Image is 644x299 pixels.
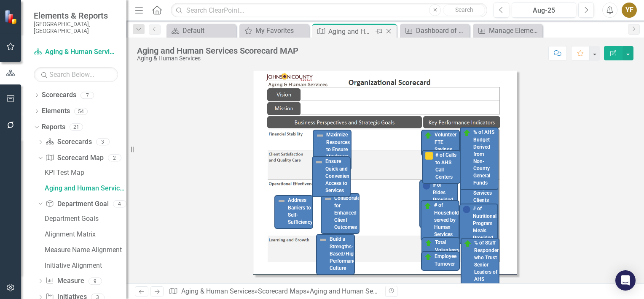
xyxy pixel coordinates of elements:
[402,25,467,36] a: Dashboard of KPI Annual for Budget
[70,124,83,131] div: 21
[277,197,286,205] img: Address Barriers to Self-Sufficiency
[241,25,307,36] a: My Favorites
[253,70,517,275] img: Aging and Human Services Scorecard MAP
[45,215,126,223] div: Department Goals
[34,21,118,35] small: [GEOGRAPHIC_DATA], [GEOGRAPHIC_DATA]
[74,108,88,115] div: 54
[80,92,94,99] div: 7
[422,182,431,190] img: # of Rides Provided through Catch-a-Ride
[330,236,358,272] div: Build a Strengths-Based/High Performance Culture
[288,197,313,226] div: Address Barriers to Self-Sufficiency
[435,239,459,261] div: Total Volunteers Retained
[46,137,91,147] a: Scorecards
[46,199,108,209] a: Department Goal
[464,239,472,248] img: % of Staff Respondents who Trust Senior Leaders of AHS
[315,158,323,166] img: Ensure Quick and Convenient Access to Services
[45,246,126,254] div: Measure Name Alignment
[45,169,126,177] div: KPI Test Map
[316,131,324,140] img: Maximize Resources to Ensure Maximum Value
[255,25,307,36] div: My Favorites
[435,152,458,181] div: # of Calls to AHS Call Centers
[169,25,234,36] a: Default
[43,227,126,241] a: Alignment Matrix
[43,182,126,195] a: Aging and Human Services Scorecard MAP
[89,277,102,285] div: 9
[181,287,255,295] a: Aging & Human Services
[43,258,126,272] a: Initiative Alignment
[96,139,110,146] div: 3
[45,262,126,269] div: Initiative Alignment
[455,6,473,13] span: Search
[622,3,637,18] button: YF
[310,287,438,295] div: Aging and Human Services Scorecard MAP
[324,195,332,203] img: Collaborate for Enhanced Client Outcomes
[45,185,126,192] div: Aging and Human Services Scorecard MAP
[512,3,576,18] button: Aug-25
[489,25,540,36] div: Manage Elements
[328,26,373,37] div: Aging and Human Services Scorecard MAP
[443,4,485,16] button: Search
[425,152,433,160] img: # of Calls to AHS Call Centers
[416,25,467,36] div: Dashboard of KPI Annual for Budget
[434,202,462,238] div: # of Households served by Human Services
[319,236,327,244] img: Build a Strengths-Based/High Performance Culture
[326,131,350,168] div: Maximize Resources to Ensure Maximum Value
[462,205,471,214] img: # of Nutritional Program Meals Provided
[43,212,126,225] a: Department Goals
[615,270,636,291] div: Open Intercom Messenger
[475,25,540,36] a: Manage Elements
[137,46,540,55] div: Aging and Human Services Scorecard MAP
[424,202,432,210] img: # of Households served by Human Services
[113,200,126,207] div: 4
[46,276,84,286] a: Measure
[435,131,457,153] div: Volunteer FTE Savings
[34,67,118,82] input: Search Below...
[435,253,457,267] div: Employee Turnover
[474,239,504,283] div: % of Staff Respondents who Trust Senior Leaders of AHS
[42,90,76,100] a: Scorecards
[43,243,126,256] a: Measure Name Alignment
[325,158,351,194] div: Ensure Quick and Convenient Access to Services
[108,154,121,161] div: 2
[258,287,306,295] a: Scorecard Maps
[424,239,433,247] img: Total Volunteers Retained
[424,253,432,261] img: Employee Turnover
[46,153,103,163] a: Scorecard Map
[45,231,126,238] div: Alignment Matrix
[334,195,360,231] div: Collaborate for Enhanced Client Outcomes
[424,131,432,140] img: Volunteer FTE Savings
[34,11,118,21] span: Elements & Reports
[34,47,118,57] a: Aging & Human Services
[515,5,573,16] div: Aug-25
[169,287,379,296] div: » »
[4,10,19,24] img: ClearPoint Strategy
[137,55,540,62] div: Aging & Human Services
[182,25,234,36] div: Default
[473,129,496,187] div: % of AHS Budget Derived from Non-County General Funds
[463,129,471,137] img: % of AHS Budget Derived from Non-County General Funds
[42,122,65,132] a: Reports
[43,166,126,179] a: KPI Test Map
[42,106,70,116] a: Elements
[171,3,487,18] input: Search ClearPoint...
[473,205,496,242] div: # of Nutritional Program Meals Provided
